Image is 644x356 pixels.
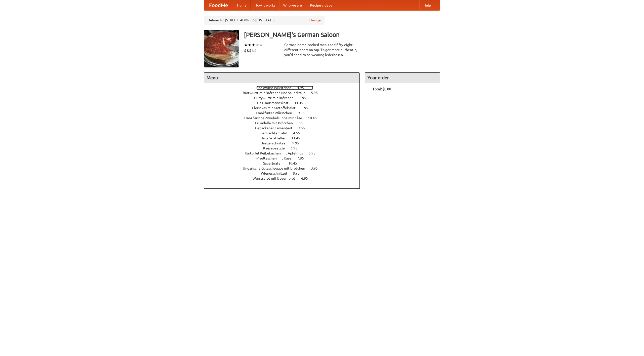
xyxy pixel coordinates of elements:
[256,86,313,90] a: Bockwurst Würstchen 4.95
[253,176,317,180] a: Wurstsalad mit Bauernbrot 6.95
[243,91,310,95] span: Bratwurst mit Brötchen und Sauerkraut
[260,136,309,140] a: Haus Salatteller 11.45
[284,42,360,57] div: German home-cooked meals and fifty-eight different beers on tap. To get more authentic, you'd nee...
[255,121,298,125] span: Frikadelle mit Brötchen
[298,111,310,115] span: 9.95
[255,121,315,125] a: Frikadelle mit Brötchen 6.95
[243,166,310,170] span: Ungarische Gulaschsuppe mit Brötchen
[263,146,307,150] a: Kaesepaetzle 6.95
[244,48,247,53] li: $
[299,121,310,125] span: 6.95
[257,101,312,105] a: Das Hausmannskost 11.45
[294,101,308,105] span: 11.45
[311,91,323,95] span: 5.95
[291,146,302,150] span: 6.95
[297,86,309,90] span: 4.95
[244,30,440,40] h3: [PERSON_NAME]'s German Saloon
[244,42,248,48] li: ★
[419,0,435,10] a: Help
[261,171,292,175] span: Wienerschnitzel
[259,42,263,48] li: ★
[306,0,336,10] a: Recipe videos
[204,30,239,67] img: angular.jpg
[255,126,298,130] span: Gebackener Camenbert
[309,18,321,23] a: Change
[263,161,306,165] a: Sauerbraten 10.45
[255,42,259,48] li: ★
[204,73,359,83] h4: Menu
[309,151,320,155] span: 5.95
[260,131,292,135] span: Gemischter Salat
[204,0,233,10] a: FoodMe
[373,87,391,91] b: Total: $0.00
[256,156,313,160] a: Maultaschen mit Käse 7.95
[263,161,288,165] span: Sauerbraten
[244,116,326,120] a: Französische Zwiebelsuppe mit Käse 10.45
[252,106,301,110] span: Fleishkas mit Kartoffelsalat
[256,111,297,115] span: Frankfurter Würstchen
[260,136,291,140] span: Haus Salatteller
[297,156,309,160] span: 7.95
[299,96,311,100] span: 5.95
[301,176,313,180] span: 6.95
[261,171,309,175] a: Wienerschnitzel 8.95
[253,176,300,180] span: Wurstsalad mit Bauernbrot
[254,96,299,100] span: Currywurst mit Brötchen
[256,86,296,90] span: Bockwurst Würstchen
[252,42,255,48] li: ★
[254,48,257,53] li: $
[233,0,251,10] a: Home
[293,171,305,175] span: 8.95
[261,141,292,145] span: Jaegerschnitzel
[311,166,323,170] span: 3.95
[251,0,279,10] a: How it works
[261,141,308,145] a: Jaegerschnitzel 9.95
[204,16,325,25] div: Deliver to: [STREET_ADDRESS][US_STATE]
[244,116,307,120] span: Französische Zwiebelsuppe mit Käse
[308,116,322,120] span: 10.45
[256,156,296,160] span: Maultaschen mit Käse
[257,101,294,105] span: Das Hausmannskost
[247,48,249,53] li: $
[301,106,313,110] span: 6.95
[254,96,315,100] a: Currywurst mit Brötchen 5.95
[260,131,309,135] a: Gemischter Salat 4.55
[252,106,317,110] a: Fleishkas mit Kartoffelsalat 6.95
[245,151,308,155] span: Kartoffel Reibekuchen mit Apfelmus
[243,166,327,170] a: Ungarische Gulaschsuppe mit Brötchen 3.95
[291,136,305,140] span: 11.45
[292,141,304,145] span: 9.95
[263,146,290,150] span: Kaesepaetzle
[365,73,440,83] h4: Your order
[243,91,327,95] a: Bratwurst mit Brötchen und Sauerkraut 5.95
[293,131,305,135] span: 4.55
[279,0,306,10] a: Who we are
[248,42,252,48] li: ★
[298,126,310,130] span: 7.55
[252,48,254,53] li: $
[249,48,252,53] li: $
[288,161,302,165] span: 10.45
[255,126,314,130] a: Gebackener Camenbert 7.55
[256,111,314,115] a: Frankfurter Würstchen 9.95
[245,151,325,155] a: Kartoffel Reibekuchen mit Apfelmus 5.95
